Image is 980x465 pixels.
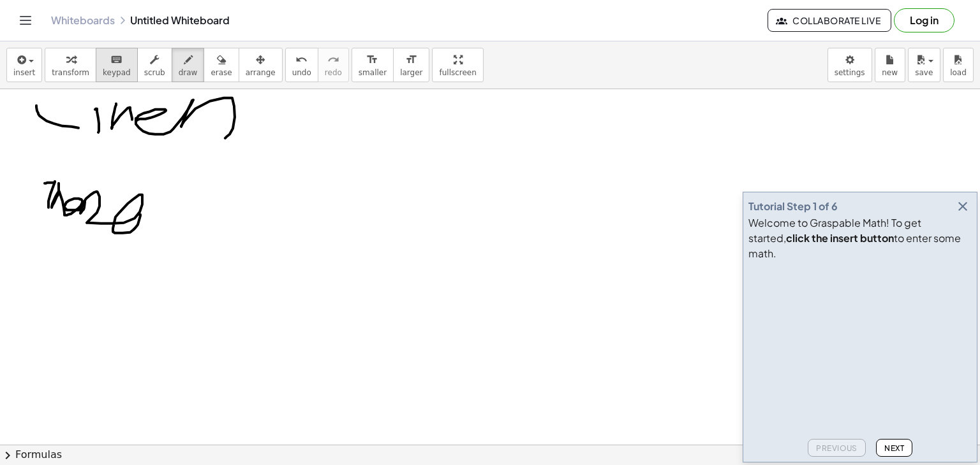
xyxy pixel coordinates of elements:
button: format_sizelarger [393,48,429,82]
div: Tutorial Step 1 of 6 [748,199,838,214]
span: transform [52,68,89,77]
button: scrub [137,48,172,82]
i: format_size [405,52,417,68]
span: Collaborate Live [778,15,880,26]
span: insert [13,68,35,77]
span: erase [211,68,232,77]
span: redo [325,68,342,77]
span: arrange [246,68,276,77]
button: save [908,48,940,82]
button: format_sizesmaller [352,48,394,82]
span: scrub [144,68,165,77]
span: draw [179,68,198,77]
button: load [943,48,974,82]
div: Welcome to Graspable Math! To get started, to enter some math. [748,215,972,261]
a: Whiteboards [51,14,115,27]
button: arrange [239,48,283,82]
button: keyboardkeypad [96,48,138,82]
button: settings [828,48,872,82]
span: larger [400,68,422,77]
b: click the insert button [786,231,894,245]
button: erase [204,48,239,82]
span: undo [292,68,311,77]
button: Log in [894,8,954,32]
i: redo [327,52,339,68]
span: smaller [359,68,387,77]
i: keyboard [110,52,122,68]
button: draw [172,48,205,82]
span: new [882,68,898,77]
button: Next [876,439,912,457]
i: format_size [366,52,378,68]
span: keypad [103,68,131,77]
i: undo [295,52,308,68]
button: undoundo [285,48,318,82]
button: Collaborate Live [768,9,891,32]
span: Next [884,443,904,453]
button: insert [6,48,42,82]
span: save [915,68,933,77]
button: redoredo [318,48,349,82]
button: transform [45,48,96,82]
span: settings [835,68,865,77]
span: load [950,68,967,77]
button: new [875,48,905,82]
span: fullscreen [439,68,476,77]
button: Toggle navigation [15,10,36,31]
button: fullscreen [432,48,483,82]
